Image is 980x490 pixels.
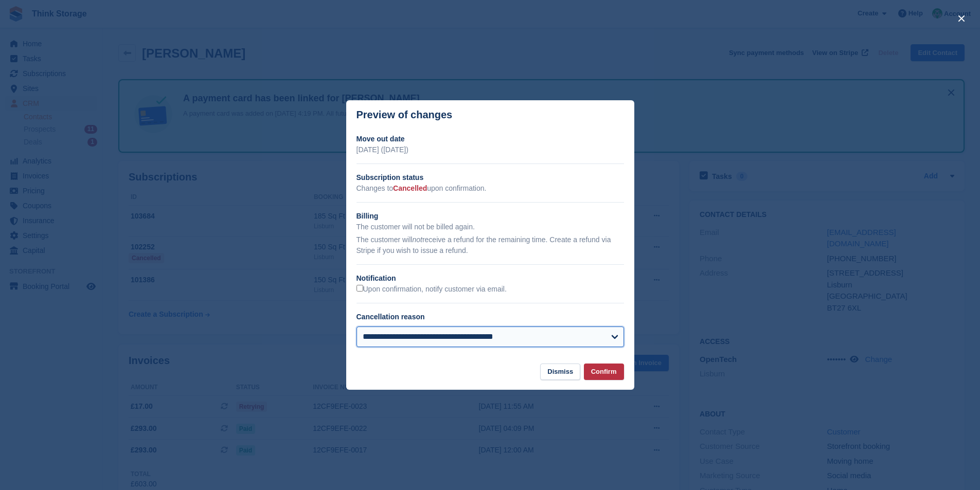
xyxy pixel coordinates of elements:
[357,222,624,232] p: The customer will not be billed again.
[357,211,624,222] h2: Billing
[357,234,624,256] p: The customer will receive a refund for the remaining time. Create a refund via Stripe if you wish...
[953,10,970,27] button: close
[357,273,624,284] h2: Notification
[357,183,624,194] p: Changes to upon confirmation.
[393,184,427,192] span: Cancelled
[357,285,507,294] label: Upon confirmation, notify customer via email.
[412,235,422,244] em: not
[357,109,453,121] p: Preview of changes
[357,285,363,292] input: Upon confirmation, notify customer via email.
[357,134,624,144] h2: Move out date
[584,364,624,380] button: Confirm
[357,313,425,321] label: Cancellation reason
[357,144,624,155] p: [DATE] ([DATE])
[357,172,624,183] h2: Subscription status
[540,364,580,380] button: Dismiss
